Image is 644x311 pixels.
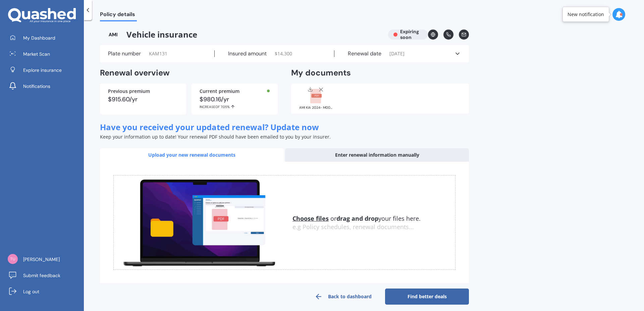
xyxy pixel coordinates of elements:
div: $915.60/yr [108,96,178,102]
span: Explore insurance [23,67,62,73]
img: AMI-text-1.webp [100,30,126,40]
span: [DATE] [389,50,405,57]
div: New notification [568,11,604,18]
img: abffc2e30d1157bc488bb960732d04aa [8,254,18,264]
span: [PERSON_NAME] [23,256,60,263]
span: KAM131 [149,50,167,57]
span: Have you received your updated renewal? Update now [100,121,319,133]
a: [PERSON_NAME] [5,253,84,266]
span: $ 14,300 [275,50,292,57]
span: Submit feedback [23,272,60,279]
span: Market Scan [23,51,50,57]
div: Upload your new renewal documents [100,148,284,162]
span: 7.05% [221,105,230,109]
u: Choose files [292,214,329,222]
a: Explore insurance [5,63,84,77]
span: My Dashboard [23,35,55,41]
a: Market Scan [5,47,84,61]
div: AMI KIA 2024- M0012077644.pdf [299,106,333,109]
label: Renewal date [348,50,381,57]
span: Log out [23,288,39,295]
span: Policy details [100,11,137,20]
label: Plate number [108,50,141,57]
a: Notifications [5,80,84,93]
div: $980.16/yr [200,96,270,109]
div: Enter renewal information manually [285,148,469,162]
div: Current premium [200,89,270,94]
div: Previous premium [108,89,178,94]
b: drag and drop [336,214,378,222]
img: upload.de96410c8ce839c3fdd5.gif [114,175,284,270]
a: Submit feedback [5,269,84,282]
a: My Dashboard [5,31,84,45]
div: e.g Policy schedules, renewal documents... [292,223,455,231]
h2: My documents [291,68,351,78]
span: Keep your information up to date! Your renewal PDF should have been emailed to you by your insurer. [100,134,331,140]
span: Vehicle insurance [100,30,383,40]
a: Log out [5,285,84,298]
a: Find better deals [385,289,469,305]
span: Notifications [23,83,50,90]
h2: Renewal overview [100,68,278,78]
span: or your files here. [292,214,421,222]
a: Back to dashboard [301,289,385,305]
label: Insured amount [228,50,267,57]
span: INCREASE OF [200,105,221,109]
